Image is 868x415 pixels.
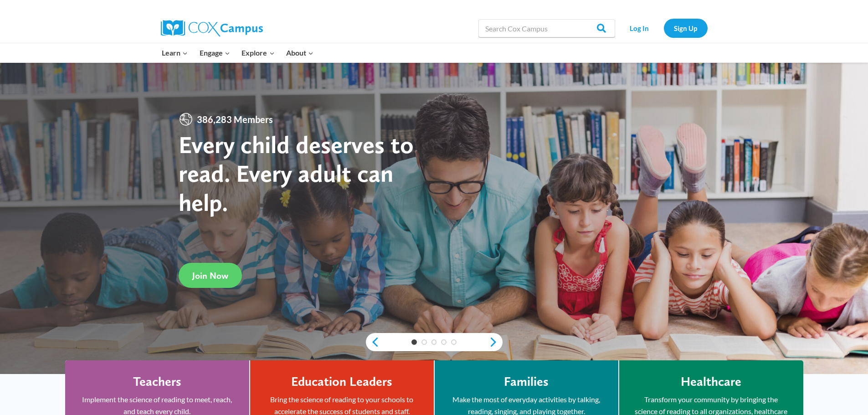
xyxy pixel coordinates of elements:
[133,374,181,389] h4: Teachers
[504,374,549,389] h4: Families
[193,112,277,127] span: 386,283 Members
[366,333,503,351] div: content slider buttons
[162,47,188,59] span: Learn
[441,339,447,345] a: 4
[664,19,708,37] a: Sign Up
[192,270,228,281] span: Join Now
[489,337,503,348] a: next
[411,339,417,345] a: 1
[291,374,392,389] h4: Education Leaders
[478,19,615,37] input: Search Cox Campus
[421,339,427,345] a: 2
[366,337,380,348] a: previous
[451,339,457,345] a: 5
[161,20,263,36] img: Cox Campus
[179,130,414,217] strong: Every child deserves to read. Every adult can help.
[286,47,313,59] span: About
[156,43,319,62] nav: Primary Navigation
[200,47,230,59] span: Engage
[620,19,708,37] nav: Secondary Navigation
[431,339,437,345] a: 3
[620,19,659,37] a: Log In
[681,374,741,389] h4: Healthcare
[179,263,242,288] a: Join Now
[241,47,274,59] span: Explore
